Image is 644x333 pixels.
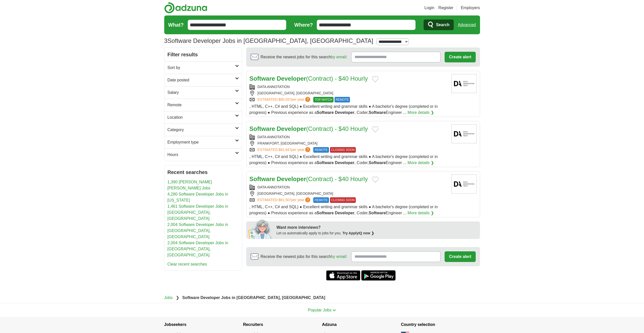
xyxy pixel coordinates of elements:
a: Location [164,111,242,124]
span: ❯ [176,295,179,300]
strong: Software [369,161,386,165]
h2: Salary [168,90,235,96]
h2: Sort by [168,65,235,71]
a: 4,280 Software Developer Jobs in [US_STATE] [168,192,228,202]
div: DATA ANNOTATION [250,185,447,190]
strong: Software [250,176,275,182]
h2: Hours [168,152,235,158]
span: , HTML, C++, C# and SQL) ● Excellent writing and grammar skills ● A bachelor's degree (completed ... [250,104,438,115]
a: Clear recent searches [168,262,207,266]
strong: Developer [277,176,306,182]
a: 1,390 [PERSON_NAME] [PERSON_NAME] Jobs [168,180,212,190]
a: More details ❯ [408,110,434,116]
a: Advanced [458,20,476,30]
div: Want more interviews? [277,224,477,231]
a: Hours [164,148,242,161]
a: 1,461 Software Developer Jobs in [GEOGRAPHIC_DATA], [GEOGRAPHIC_DATA] [168,204,228,221]
a: ESTIMATED:$81,847per year? [258,147,311,153]
span: $85,557 [278,97,291,101]
a: Jobs [164,295,173,300]
h2: Employment type [168,139,235,145]
a: Login [424,5,434,11]
img: toggle icon [333,309,336,311]
img: Company logo [451,74,477,93]
span: $81,847 [278,148,291,152]
a: Remote [164,99,242,111]
span: ? [305,197,310,202]
button: Add to favorite jobs [372,177,379,183]
label: Where? [294,21,313,29]
span: , HTML, C++, C# and SQL) ● Excellent writing and grammar skills ● A bachelor's degree (completed ... [250,154,438,165]
span: REMOTE [313,197,329,203]
strong: Developer [335,211,354,215]
span: TOP MATCH [313,97,333,102]
div: DATA ANNOTATION [250,134,447,140]
a: by email [331,254,346,259]
a: Software Developer(Contract) - $40 Hourly [250,176,368,182]
div: [GEOGRAPHIC_DATA], [GEOGRAPHIC_DATA] [250,91,447,96]
a: Employers [461,5,480,11]
a: Software Developer(Contract) - $40 Hourly [250,125,368,132]
h2: Location [168,114,235,120]
strong: Software [317,211,334,215]
a: by email [331,55,346,59]
strong: Software [369,110,386,115]
h2: Recent searches [168,168,239,176]
a: Date posted [164,74,242,86]
strong: Developer [335,110,354,115]
a: Register [438,5,453,11]
a: Sort by [164,61,242,74]
strong: Software [250,75,275,82]
a: ESTIMATED:$81,507per year? [258,197,311,203]
img: apply-iq-scientist.png [248,219,273,239]
strong: Developer [277,125,306,132]
strong: Software [317,110,334,115]
strong: Software [369,211,386,215]
a: Get the Android app [361,270,396,281]
h1: Software Developer Jobs in [GEOGRAPHIC_DATA], [GEOGRAPHIC_DATA] [164,37,373,44]
span: Receive the newest jobs for this search : [261,254,347,260]
a: 2,004 Software Developer Jobs in [GEOGRAPHIC_DATA], [GEOGRAPHIC_DATA] [168,241,228,257]
img: Company logo [451,124,477,143]
div: Let us automatically apply to jobs for you. [277,231,477,236]
a: Salary [164,86,242,99]
a: ESTIMATED:$85,557per year? [258,97,311,102]
strong: Software [250,125,275,132]
h2: Remote [168,102,235,108]
span: REMOTE [313,147,329,153]
h4: Country selection [401,318,480,332]
button: Search [424,20,454,30]
button: Create alert [445,251,475,262]
img: Company logo [451,174,477,194]
strong: Developer [335,161,354,165]
strong: Developer [277,75,306,82]
button: Add to favorite jobs [372,76,379,82]
label: What? [168,21,184,29]
button: Create alert [445,52,475,62]
a: Get the iPhone app [326,270,360,281]
span: Receive the newest jobs for this search : [261,54,347,60]
a: More details ❯ [408,160,434,166]
span: , HTML, C++, C# and SQL) ● Excellent writing and grammar skills ● A bachelor's degree (completed ... [250,205,438,215]
div: [GEOGRAPHIC_DATA], [GEOGRAPHIC_DATA] [250,191,447,196]
h2: Filter results [164,48,242,61]
span: $81,507 [278,198,291,202]
a: More details ❯ [408,210,434,216]
img: Adzuna logo [164,2,207,13]
h2: Date posted [168,77,235,83]
div: FRANKFORT, [GEOGRAPHIC_DATA] [250,141,447,146]
span: 3 [164,36,168,45]
a: Software Developer(Contract) - $40 Hourly [250,75,368,82]
span: ? [305,97,310,102]
h2: Category [168,127,235,133]
span: Popular Jobs [308,308,331,312]
span: CLOSING SOON [330,147,356,153]
span: Search [436,20,449,30]
a: Try ApplyIQ now ❯ [342,231,374,235]
a: Category [164,124,242,136]
span: REMOTE [335,97,350,102]
a: 2,004 Software Developer Jobs in [GEOGRAPHIC_DATA], [GEOGRAPHIC_DATA] [168,222,228,239]
span: ? [305,147,310,152]
span: CLOSING SOON [330,197,356,203]
a: Employment type [164,136,242,148]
